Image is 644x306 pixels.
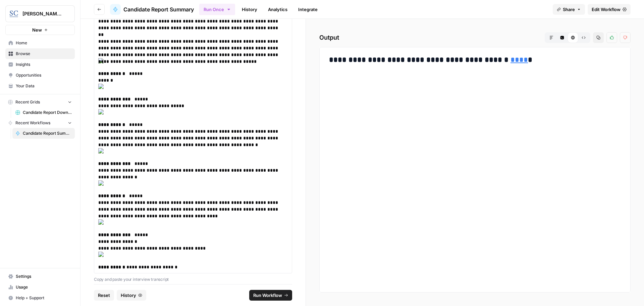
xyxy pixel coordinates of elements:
span: Candidate Report Summary [123,5,194,13]
a: Analytics [264,4,291,15]
span: Run Workflow [253,292,282,299]
a: Home [5,38,75,48]
a: Settings [5,271,75,282]
span: Home [16,40,72,46]
a: Edit Workflow [588,4,631,15]
button: Run Workflow [249,290,292,301]
button: Reset [94,290,114,301]
span: Your Data [16,83,72,89]
button: New [5,25,75,35]
button: Run Once [199,4,235,15]
button: Share [553,4,585,15]
span: History [121,292,136,299]
span: [PERSON_NAME] LA [22,10,63,17]
span: New [32,27,42,33]
img: clip_image088.gif [98,219,283,225]
a: Insights [5,59,75,70]
a: Candidate Report Download Sheet [12,107,75,118]
span: Share [563,6,575,13]
span: Candidate Report Summary [23,130,72,136]
span: Recent Workflows [15,120,50,126]
button: Workspace: Stanton Chase LA [5,5,75,22]
img: Stanton Chase LA Logo [8,8,20,20]
span: Usage [16,284,72,290]
img: clip_image088.gif [98,148,283,154]
a: Candidate Report Summary [110,4,194,15]
span: Opportunities [16,72,72,78]
span: Settings [16,273,72,279]
button: Help + Support [5,293,75,303]
span: Reset [98,292,110,299]
span: Recent Grids [15,99,40,105]
span: Browse [16,51,72,57]
a: Integrate [294,4,322,15]
button: Recent Grids [5,97,75,107]
p: Copy and paste your interview transcript [94,276,292,283]
a: Usage [5,282,75,293]
a: Candidate Report Summary [12,128,75,139]
span: Edit Workflow [592,6,621,13]
span: Candidate Report Download Sheet [23,110,72,116]
a: Browse [5,48,75,59]
button: Recent Workflows [5,118,75,128]
span: Help + Support [16,295,72,301]
img: clip_image088.gif [98,84,283,89]
h2: Output [319,32,631,43]
img: clip_image087.gif [98,109,283,115]
a: Your Data [5,81,75,91]
a: History [238,4,261,15]
span: Insights [16,61,72,68]
img: clip_image091.gif [98,252,283,257]
button: History [117,290,146,301]
img: clip_image087.gif [98,180,283,186]
a: Opportunities [5,70,75,81]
